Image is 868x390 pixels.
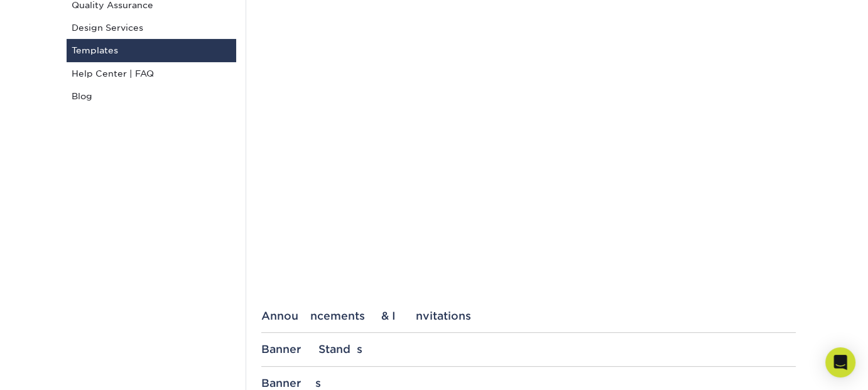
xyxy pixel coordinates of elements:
[67,85,236,107] a: Blog
[261,310,796,322] div: Announcements & Invitations
[67,39,236,62] a: Templates
[825,347,855,377] div: Open Intercom Messenger
[261,377,796,389] div: Banners
[67,62,236,85] a: Help Center | FAQ
[261,343,796,355] div: Banner Stands
[67,16,236,39] a: Design Services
